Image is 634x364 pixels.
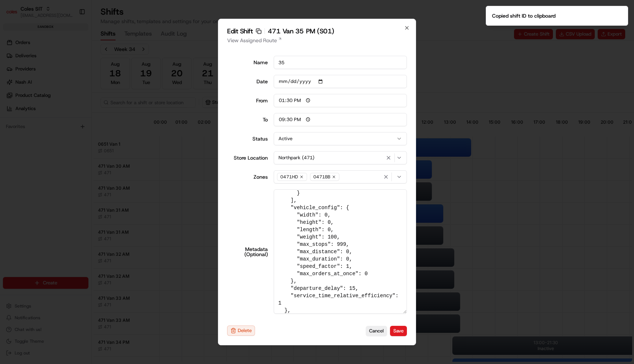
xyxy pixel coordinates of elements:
[227,98,268,103] div: From
[492,12,555,19] div: Copied shift ID to clipboard
[25,77,93,83] div: We're available if you need us!
[274,56,407,69] input: Shift name
[274,151,407,164] button: Northpark (471)
[278,154,314,161] span: Northpark (471)
[227,28,407,34] h2: Edit Shift
[227,136,268,141] label: Status
[4,103,59,117] a: 📗Knowledge Base
[227,37,407,44] a: View Assigned Route
[280,174,298,180] span: 0471HD
[227,247,268,257] label: Metadata (Optional)
[52,124,89,130] a: Powered byPylon
[62,107,68,113] div: 💻
[7,7,22,22] img: Nash
[25,70,120,77] div: Start new chat
[268,28,334,34] span: 471 Van 35 PM (S01)
[227,79,268,84] label: Date
[390,326,407,336] button: Save
[59,103,121,117] a: 💻API Documentation
[274,189,407,314] textarea: { "tags": "PM", "pick_shift_name": "S01", "vehicle_max_orders": 999, "vehicle_payload_kg": 100, "...
[7,70,21,83] img: 1736555255976-a54dd68f-1ca7-489b-9aae-adbdc363a1c4
[366,326,387,336] button: Cancel
[227,174,268,179] label: Zones
[73,124,89,130] span: Pylon
[15,106,56,114] span: Knowledge Base
[19,47,121,55] input: Clear
[313,174,330,180] span: 0471BB
[7,107,13,113] div: 📗
[7,29,134,41] p: Welcome 👋
[69,106,118,114] span: API Documentation
[125,72,134,81] button: Start new chat
[227,155,268,160] label: Store Location
[227,117,268,122] div: To
[227,325,255,336] button: Delete
[227,60,268,65] label: Name
[274,170,407,183] button: 0471HD0471BB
